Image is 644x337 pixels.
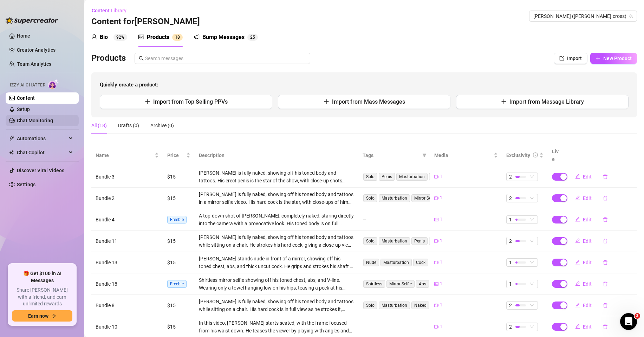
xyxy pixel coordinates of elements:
[440,173,442,180] span: 1
[175,35,177,40] span: 1
[195,145,358,166] th: Description
[559,56,564,61] span: import
[145,99,150,104] span: plus
[91,16,200,27] h3: Content for [PERSON_NAME]
[597,171,613,182] button: delete
[575,174,580,179] span: edit
[113,34,127,41] sup: 92%
[570,278,597,290] button: Edit
[199,233,354,249] div: [PERSON_NAME] is fully naked, showing off his toned body and tattoos while sitting on a chair. He...
[247,34,258,41] sup: 25
[363,173,377,181] span: Solo
[363,194,377,202] span: Solo
[12,310,72,322] button: Earn nowarrow-right
[91,188,163,209] td: Bundle 2
[629,14,633,18] span: team
[28,313,48,319] span: Earn now
[386,280,415,288] span: Mirror Selfie
[167,280,187,288] span: Freebie
[575,238,580,243] span: edit
[603,196,608,201] span: delete
[163,252,195,273] td: $15
[583,238,592,244] span: Edit
[509,302,512,309] span: 2
[597,321,613,332] button: delete
[533,11,633,21] span: Dylan (dylan.cross)
[434,239,438,243] span: video-camera
[411,237,428,245] span: Penis
[167,151,185,159] span: Price
[379,302,410,309] span: Masturbation
[596,56,600,61] span: plus
[91,273,163,295] td: Bundle 18
[440,302,442,309] span: 1
[163,166,195,188] td: $15
[509,237,512,245] span: 2
[91,53,126,64] h3: Products
[358,209,430,231] td: —
[139,56,144,61] span: search
[603,324,608,329] span: delete
[570,300,597,311] button: Edit
[434,282,438,286] span: picture
[434,218,438,222] span: picture
[570,171,597,182] button: Edit
[429,237,444,245] span: Balls
[199,169,354,184] div: [PERSON_NAME] is fully naked, showing off his toned body and tattoos. His erect penis is the star...
[363,302,377,309] span: Solo
[91,5,132,16] button: Content Library
[440,238,442,244] span: 1
[597,278,613,290] button: delete
[422,153,427,157] span: filter
[440,216,442,223] span: 1
[150,122,174,129] div: Archive (0)
[456,95,629,109] button: Import from Message Library
[332,98,405,105] span: Import from Mass Messages
[620,313,637,330] iframe: Intercom live chat
[12,287,72,307] span: Share [PERSON_NAME] with a friend, and earn unlimited rewards
[554,53,587,64] button: Import
[583,281,592,287] span: Edit
[91,252,163,273] td: Bundle 13
[430,145,502,166] th: Media
[440,259,442,266] span: 1
[509,173,512,181] span: 2
[570,235,597,247] button: Edit
[194,34,200,40] span: notification
[9,136,15,141] span: thunderbolt
[440,280,442,287] span: 1
[380,259,412,266] span: Masturbation
[199,319,354,335] div: In this video, [PERSON_NAME] starts seated, with the frame focused from his waist down. He teases...
[163,145,195,166] th: Price
[597,193,613,204] button: delete
[202,33,245,41] div: Bump Messages
[434,325,438,329] span: video-camera
[583,303,592,308] span: Edit
[570,193,597,204] button: Edit
[358,145,430,166] th: Tags
[509,280,512,288] span: 1
[363,151,419,159] span: Tags
[91,145,163,166] th: Name
[379,194,410,202] span: Masturbation
[17,44,73,56] a: Creator Analytics
[533,153,538,157] span: info-circle
[509,216,512,223] span: 1
[509,259,512,266] span: 1
[379,237,410,245] span: Masturbation
[163,295,195,316] td: $15
[96,151,153,159] span: Name
[434,260,438,265] span: video-camera
[506,151,530,159] div: Exclusivity
[100,33,108,41] div: Bio
[17,147,67,158] span: Chat Copilot
[100,95,272,109] button: Import from Top Selling PPVs
[570,257,597,268] button: Edit
[199,190,354,206] div: [PERSON_NAME] is fully naked, showing off his toned body and tattoos in a mirror selfie video. Hi...
[17,61,51,67] a: Team Analytics
[421,150,428,161] span: filter
[48,79,59,89] img: AI Chatter
[434,196,438,200] span: video-camera
[603,260,608,265] span: delete
[172,34,183,41] sup: 18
